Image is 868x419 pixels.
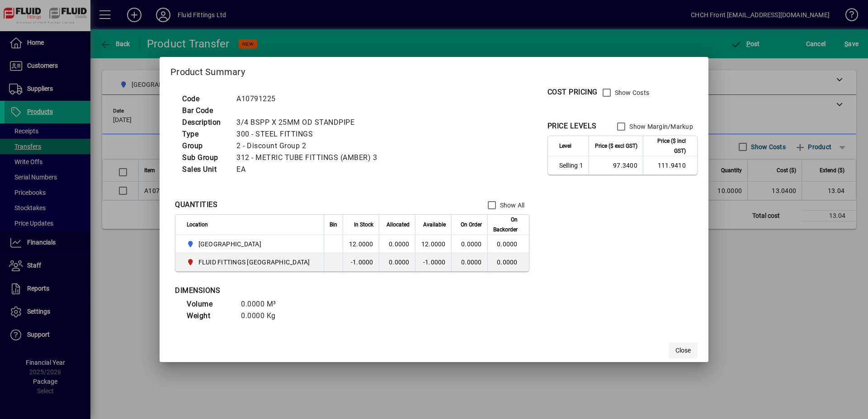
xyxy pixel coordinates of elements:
[595,141,637,151] span: Price ($ excl GST)
[175,285,401,296] div: DIMENSIONS
[178,105,232,117] td: Bar Code
[387,220,410,230] span: Allocated
[160,57,708,83] h2: Product Summary
[559,161,583,170] span: Selling 1
[354,220,373,230] span: In Stock
[236,310,291,322] td: 0.0000 Kg
[613,88,650,97] label: Show Costs
[330,220,337,230] span: Bin
[182,298,236,310] td: Volume
[675,346,691,355] span: Close
[232,93,388,105] td: A10791225
[415,235,451,253] td: 12.0000
[232,128,388,140] td: 300 - STEEL FITTINGS
[178,93,232,105] td: Code
[559,141,571,151] span: Level
[175,199,217,210] div: QUANTITIES
[178,140,232,152] td: Group
[461,240,482,248] span: 0.0000
[487,235,529,253] td: 0.0000
[198,258,310,267] span: FLUID FITTINGS [GEOGRAPHIC_DATA]
[649,136,686,156] span: Price ($ incl GST)
[547,121,597,132] div: PRICE LEVELS
[415,253,451,271] td: -1.0000
[178,164,232,175] td: Sales Unit
[669,342,698,358] button: Close
[187,220,208,230] span: Location
[187,257,314,268] span: FLUID FITTINGS CHRISTCHURCH
[236,298,291,310] td: 0.0000 M³
[232,152,388,164] td: 312 - METRIC TUBE FITTINGS (AMBER) 3
[178,152,232,164] td: Sub Group
[643,156,697,174] td: 111.9410
[178,117,232,128] td: Description
[487,253,529,271] td: 0.0000
[547,87,598,98] div: COST PRICING
[232,164,388,175] td: EA
[589,156,643,174] td: 97.3400
[461,220,482,230] span: On Order
[498,201,525,210] label: Show All
[461,259,482,266] span: 0.0000
[232,117,388,128] td: 3/4 BSPP X 25MM OD STANDPIPE
[379,235,415,253] td: 0.0000
[423,220,446,230] span: Available
[182,310,236,322] td: Weight
[232,140,388,152] td: 2 - Discount Group 2
[343,235,379,253] td: 12.0000
[187,239,314,250] span: AUCKLAND
[627,122,693,131] label: Show Margin/Markup
[343,253,379,271] td: -1.0000
[493,215,518,235] span: On Backorder
[178,128,232,140] td: Type
[379,253,415,271] td: 0.0000
[198,240,261,249] span: [GEOGRAPHIC_DATA]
